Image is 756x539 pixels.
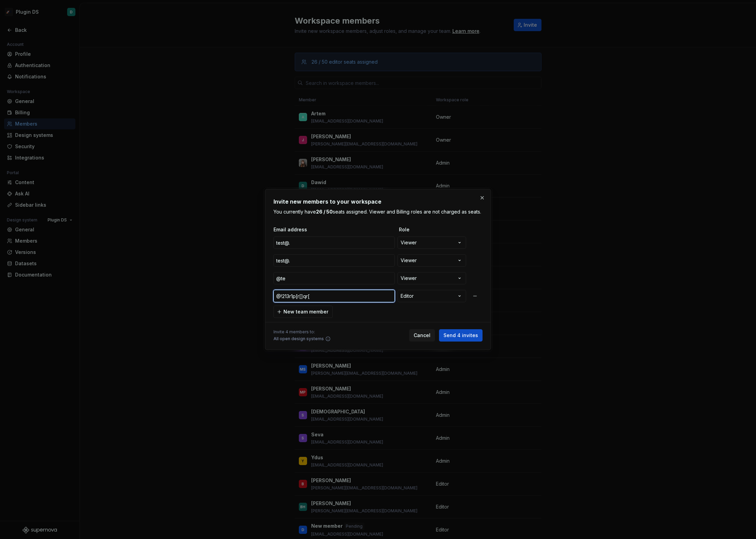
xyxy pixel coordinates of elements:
[273,226,396,233] span: Email address
[316,209,333,215] b: 26 / 50
[273,306,333,318] button: New team member
[273,329,331,335] span: Invite 4 members to:
[399,226,467,233] span: Role
[273,336,324,342] span: All open design systems
[414,332,430,339] span: Cancel
[283,308,328,315] span: New team member
[273,208,483,215] p: You currently have seats assigned. Viewer and Billing roles are not charged as seats.
[443,332,478,339] span: Send 4 invites
[439,329,483,342] button: Send 4 invites
[273,197,483,206] h2: Invite new members to your workspace
[409,329,435,342] button: Cancel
